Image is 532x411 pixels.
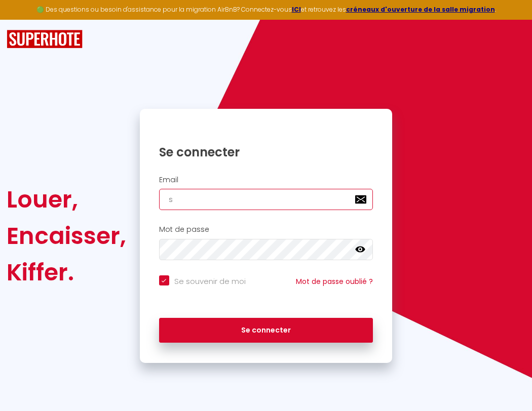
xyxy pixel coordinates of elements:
[159,176,373,184] h2: Email
[346,5,495,14] a: créneaux d'ouverture de la salle migration
[292,5,301,14] a: ICI
[7,30,83,49] img: SuperHote logo
[7,254,126,291] div: Kiffer.
[159,189,373,210] input: Ton Email
[7,218,126,254] div: Encaisser,
[296,276,373,286] a: Mot de passe oublié ?
[159,144,373,160] h1: Se connecter
[7,181,126,218] div: Louer,
[8,4,39,34] button: Ouvrir le widget de chat LiveChat
[159,318,373,343] button: Se connecter
[159,225,373,234] h2: Mot de passe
